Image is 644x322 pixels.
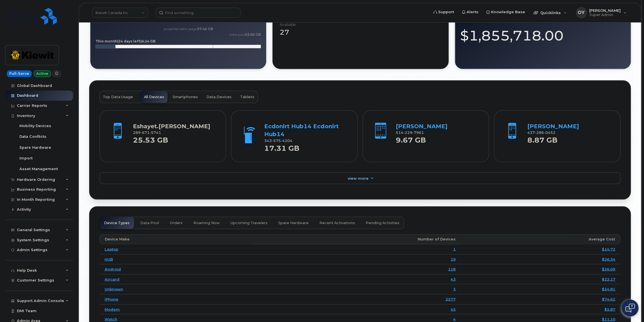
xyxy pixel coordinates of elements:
[530,7,571,18] div: Quicklinks
[453,317,456,321] a: 4
[572,7,631,18] div: Oleg Yaschuk
[348,176,369,180] span: View More
[578,9,585,16] span: OY
[105,277,119,281] a: Aircard
[279,22,441,37] div: 27
[602,317,615,321] a: $11.10
[141,130,150,134] span: 671
[602,297,615,301] a: $74.62
[150,130,161,134] span: 5741
[461,234,621,244] th: Average Cost
[203,91,235,103] button: Data Devices
[206,94,232,99] span: Data Devices
[448,267,456,271] a: 118
[602,287,615,291] a: $54.81
[133,133,168,144] strong: 25.53 GB
[396,130,424,134] span: 514
[169,91,201,103] button: Smartphones
[544,130,555,134] span: 0452
[92,8,148,18] a: Kiewit Canada Inc
[105,287,123,291] a: Unknown
[482,6,529,18] a: Knowledge Base
[438,9,454,15] span: Support
[264,123,338,138] a: Ecdonlrt Hub14 Ecdonlrt Hub14
[103,94,133,99] span: Top Data Usage
[281,138,292,143] span: 4204
[451,257,456,261] a: 19
[278,220,309,225] span: Spare Hardware
[602,267,615,271] a: $26.09
[453,247,456,251] a: 1
[604,307,615,311] a: $5.87
[133,123,210,129] a: Eshayet.[PERSON_NAME]
[105,247,118,251] a: Laptop
[252,234,460,244] th: Number of Devices
[105,317,117,321] a: Watch
[527,133,557,144] strong: 8.87 GB
[133,130,161,134] span: 289
[272,138,281,143] span: 575
[173,94,198,99] span: Smartphones
[105,307,120,311] a: Modem
[458,6,482,18] a: Alerts
[117,39,142,43] tspan: (24 days left)
[527,123,579,129] a: [PERSON_NAME]
[105,257,113,261] a: HUB
[491,9,525,15] span: Knowledge Base
[451,307,456,311] a: 45
[105,297,118,301] a: iPhone
[155,8,241,18] input: Find something...
[602,277,615,281] a: $22.17
[460,21,625,45] div: $1,855,718.00
[264,138,292,143] span: 343
[170,220,183,225] span: Orders
[264,141,299,152] strong: 17.31 GB
[319,220,355,225] span: Recent Activations
[396,133,426,144] strong: 9.67 GB
[237,91,258,103] button: Tablets
[142,39,155,43] tspan: 6.24 GB
[451,277,456,281] a: 43
[231,220,268,225] span: Upcoming Travelers
[100,91,136,103] button: Top Data Usage
[602,247,615,251] a: $14.72
[589,8,621,13] span: [PERSON_NAME]
[396,123,448,129] a: [PERSON_NAME]
[412,130,424,134] span: 7961
[100,234,252,244] th: Device Make
[535,130,544,134] span: 286
[540,10,561,15] span: Quicklinks
[193,220,220,225] span: Roaming Now
[430,6,458,18] a: Support
[245,32,261,37] tspan: 53.00 GB
[625,303,635,312] img: Open chat
[589,13,621,17] span: Super Admin
[366,220,399,225] span: Pending Activities
[100,172,620,184] a: View More
[453,287,456,291] a: 3
[240,94,254,99] span: Tablets
[229,32,261,37] text: total pool
[446,297,456,301] a: 2577
[279,22,296,27] div: available
[140,220,159,225] span: Data Pool
[96,39,117,43] tspan: This month
[527,130,555,134] span: 437
[164,27,213,31] text: projected data usage
[105,267,121,271] a: Android
[197,27,213,31] tspan: 37.46 GB
[602,257,615,261] a: $26.34
[467,9,478,15] span: Alerts
[403,130,412,134] span: 229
